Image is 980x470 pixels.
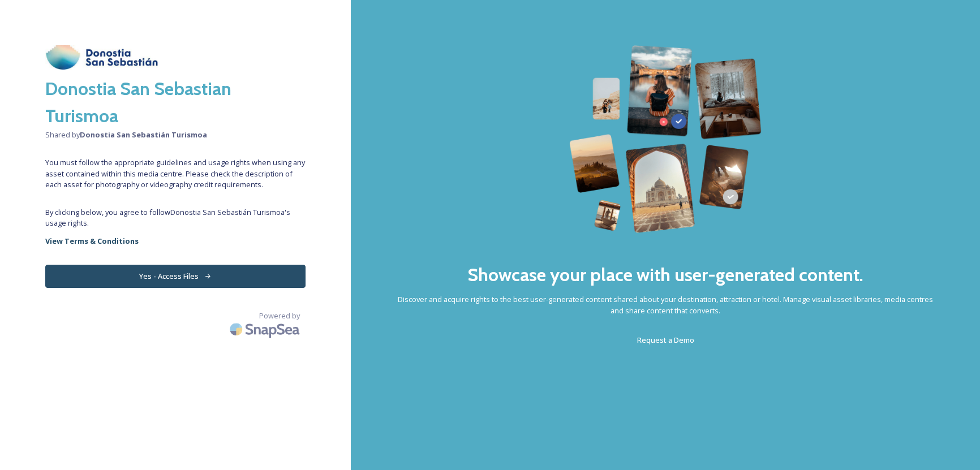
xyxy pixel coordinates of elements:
h2: Showcase your place with user-generated content. [467,261,863,288]
button: Yes - Access Files [45,265,306,288]
strong: View Terms & Conditions [45,236,139,246]
span: You must follow the appropriate guidelines and usage rights when using any asset contained within... [45,157,306,190]
span: By clicking below, you agree to follow Donostia San Sebastián Turismoa 's usage rights. [45,207,306,228]
h2: Donostia San Sebastian Turismoa [45,75,306,130]
img: SnapSea Logo [226,316,306,343]
img: download.jpeg [45,45,158,70]
span: Request a Demo [637,335,694,345]
span: Discover and acquire rights to the best user-generated content shared about your destination, att... [396,294,935,316]
span: Shared by [45,130,306,140]
strong: Donostia San Sebastián Turismoa [80,130,207,140]
a: View Terms & Conditions [45,234,306,248]
img: 63b42ca75bacad526042e722_Group%20154-p-800.png [569,45,761,233]
a: Request a Demo [637,333,694,347]
span: Powered by [259,311,300,321]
